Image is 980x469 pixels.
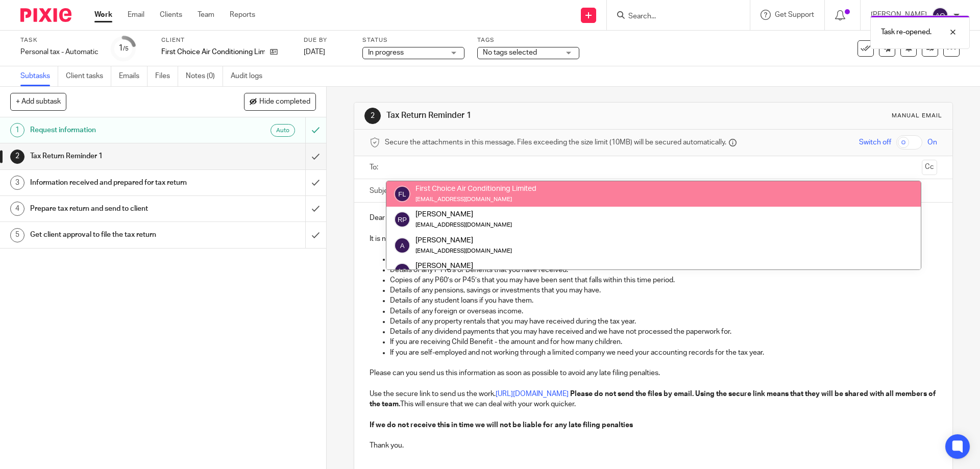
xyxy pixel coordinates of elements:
[394,263,410,279] img: svg%3E
[271,124,295,137] div: Auto
[10,202,24,216] div: 4
[66,66,111,86] a: Client tasks
[30,175,207,190] h1: Information received and prepared for tax return
[259,98,310,106] span: Hide completed
[415,235,512,245] div: [PERSON_NAME]
[370,368,937,378] p: Please can you send us this information as soon as possible to avoid any late filing penalties.
[118,42,129,54] div: 1
[415,261,558,271] div: [PERSON_NAME]
[390,337,937,347] p: If you are receiving Child Benefit - the amount and for how many children.
[20,8,71,22] img: Pixie
[304,36,350,44] label: Due by
[119,66,148,86] a: Emails
[370,162,381,172] label: To:
[10,176,24,190] div: 3
[10,93,66,110] button: + Add subtask
[570,390,694,398] strong: Please do not send the files by email.
[496,390,569,398] a: [URL][DOMAIN_NAME]
[394,186,410,202] img: svg%3E
[231,66,270,86] a: Audit logs
[161,47,265,57] p: First Choice Air Conditioning Limited
[123,46,129,52] small: /5
[244,93,316,110] button: Hide completed
[160,10,182,20] a: Clients
[370,186,396,196] label: Subject:
[20,47,99,57] div: Personal tax - Automatic
[10,123,24,137] div: 1
[390,316,937,327] p: Details of any property rentals that you may have received during the tax year.
[385,137,726,147] span: Secure the attachments in this message. Files exceeding the size limit (10MB) will be secured aut...
[390,306,937,316] p: Details of any foreign or overseas income.
[20,36,99,44] label: Task
[30,149,207,164] h1: Tax Return Reminder 1
[362,36,464,44] label: Status
[368,49,404,56] span: In progress
[370,234,937,244] p: It is now time to start to file your self assessment for the last tax year, please ensure that we...
[304,48,325,56] span: [DATE]
[415,196,512,202] small: [EMAIL_ADDRESS][DOMAIN_NAME]
[230,10,255,20] a: Reports
[415,248,512,254] small: [EMAIL_ADDRESS][DOMAIN_NAME]
[415,209,512,219] div: [PERSON_NAME]
[370,389,937,410] p: Use the secure link to send us the work. This will ensure that we can deal with your work quicker.
[483,49,537,56] span: No tags selected
[20,66,58,86] a: Subtasks
[30,122,207,138] h1: Request information
[892,112,942,120] div: Manual email
[415,222,512,228] small: [EMAIL_ADDRESS][DOMAIN_NAME]
[394,211,410,228] img: svg%3E
[415,184,536,194] div: First Choice Air Conditioning Limited
[370,422,633,429] strong: If we do not receive this in time we will not be liable for any late filing penalties
[394,237,410,254] img: svg%3E
[390,285,937,295] p: Details of any pensions, savings or investments that you may have.
[10,150,24,164] div: 2
[927,137,937,147] span: On
[155,66,178,86] a: Files
[390,295,937,306] p: Details of any student loans if you have them.
[477,36,579,44] label: Tags
[128,10,144,20] a: Email
[364,108,381,124] div: 2
[370,213,937,223] p: Dear [PERSON_NAME],
[161,36,291,44] label: Client
[922,160,937,175] button: Cc
[386,110,675,121] h1: Tax Return Reminder 1
[881,27,932,37] p: Task re-opened.
[390,348,937,358] p: If you are self-employed and not working through a limited company we need your accounting record...
[30,201,207,216] h1: Prepare tax return and send to client
[198,10,214,20] a: Team
[390,275,937,285] p: Copies of any P60’s or P45’s that you may have been sent that falls within this time period.
[370,440,937,451] p: Thank you.
[932,7,948,23] img: svg%3E
[10,228,24,242] div: 5
[94,10,112,20] a: Work
[186,66,223,86] a: Notes (0)
[30,227,207,242] h1: Get client approval to file the tax return
[859,137,891,147] span: Switch off
[390,327,937,337] p: Details of any dividend payments that you may have received and we have not processed the paperwo...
